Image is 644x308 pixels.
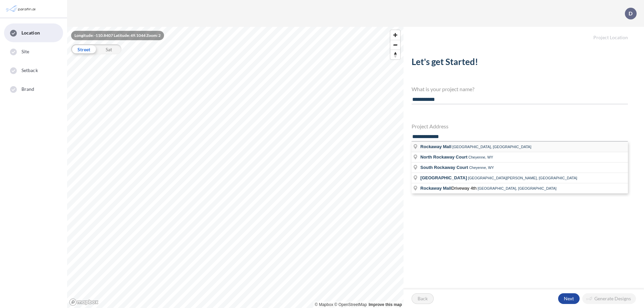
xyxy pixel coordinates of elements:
[96,44,121,54] div: Sat
[420,186,478,191] span: Driveway 4th
[420,175,467,180] span: [GEOGRAPHIC_DATA]
[21,29,40,36] span: Location
[420,165,468,170] span: South Rockaway Court
[390,50,400,59] span: Reset bearing to north
[412,57,628,70] h2: Let's get Started!
[558,293,580,304] button: Next
[468,155,493,159] span: Cheyenne, WY
[404,27,644,41] h5: Project Location
[412,86,628,92] h4: What is your project name?
[21,48,29,55] span: Site
[452,145,531,149] span: [GEOGRAPHIC_DATA], [GEOGRAPHIC_DATA]
[67,27,404,308] canvas: Map
[71,44,96,54] div: Street
[468,176,577,180] span: [GEOGRAPHIC_DATA][PERSON_NAME], [GEOGRAPHIC_DATA]
[420,144,451,149] span: Rockaway Mall
[369,302,402,307] a: Improve this map
[420,186,451,191] span: Rockaway Mall
[478,186,556,190] span: [GEOGRAPHIC_DATA], [GEOGRAPHIC_DATA]
[564,295,574,302] p: Next
[390,40,400,50] button: Zoom out
[469,166,494,170] span: Cheyenne, WY
[5,3,38,15] img: Parafin
[629,10,633,16] p: D
[334,302,367,307] a: OpenStreetMap
[21,67,38,74] span: Setback
[390,30,400,40] button: Zoom in
[420,155,467,160] span: North Rockaway Court
[71,31,164,40] div: Longitude: -110.8407 Latitude: 49.1044 Zoom: 2
[315,302,333,307] a: Mapbox
[390,50,400,59] button: Reset bearing to north
[21,86,35,93] span: Brand
[412,123,628,129] h4: Project Address
[69,298,99,306] a: Mapbox homepage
